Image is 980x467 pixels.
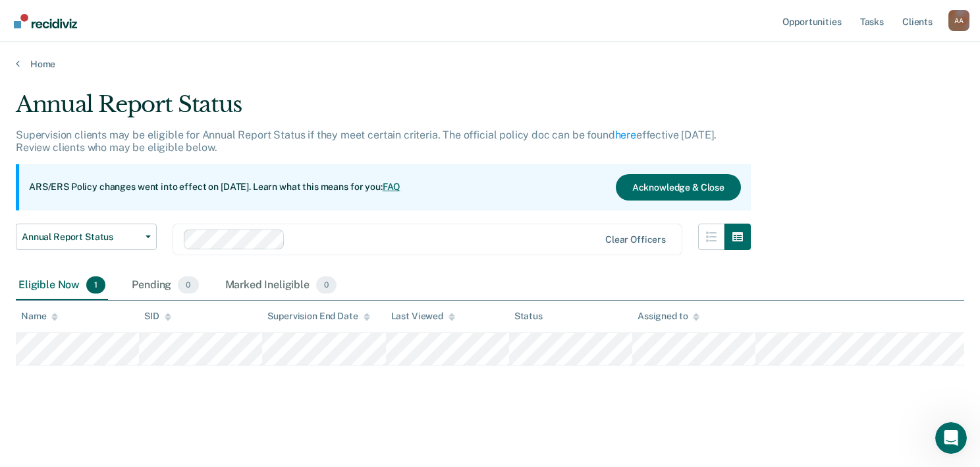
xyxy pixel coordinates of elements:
[86,276,105,294] span: 1
[129,271,201,300] div: Pending0
[935,422,967,454] iframe: Intercom live chat
[21,311,58,322] div: Name
[316,276,337,294] span: 0
[605,234,666,245] div: Clear officers
[267,311,369,322] div: Supervision End Date
[223,271,340,300] div: Marked Ineligible0
[144,311,171,322] div: SID
[948,10,969,31] button: Profile dropdown button
[16,91,751,129] div: Annual Report Status
[29,181,400,194] p: ARS/ERS Policy changes went into effect on [DATE]. Learn what this means for you:
[514,311,543,322] div: Status
[615,129,636,141] a: here
[616,174,741,201] button: Acknowledge & Close
[14,14,77,28] img: Recidiviz
[22,232,140,243] span: Annual Report Status
[16,129,717,154] p: Supervision clients may be eligible for Annual Report Status if they meet certain criteria. The o...
[638,311,699,322] div: Assigned to
[16,58,964,70] a: Home
[383,181,401,192] a: FAQ
[16,224,157,250] button: Annual Report Status
[391,311,455,322] div: Last Viewed
[948,10,969,31] div: A A
[16,271,108,300] div: Eligible Now1
[178,276,198,294] span: 0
